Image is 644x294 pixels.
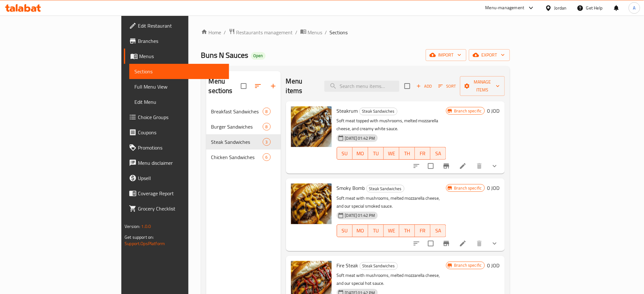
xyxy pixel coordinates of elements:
span: TU [371,149,381,158]
a: Menus [300,28,322,37]
a: Coverage Report [124,186,229,201]
span: Get support on: [125,233,154,241]
a: Support.OpsPlatform [125,239,165,248]
span: Add item [414,81,434,91]
img: Steakrum [291,106,332,147]
h2: Menu items [286,77,317,96]
span: SA [433,149,444,158]
a: Full Menu View [129,79,229,94]
button: show more [487,236,502,251]
span: TH [402,149,412,158]
span: import [431,51,461,59]
div: Jordan [554,4,567,11]
span: WE [386,149,397,158]
a: Choice Groups [124,110,229,125]
a: Restaurants management [229,28,293,37]
span: Sort sections [250,78,266,94]
span: Burger Sandwiches [211,123,263,130]
p: Soft meat with mushrooms, melted mozzarella cheese, and our special smoked sauce. [337,194,446,210]
button: SA [430,224,446,237]
div: items [263,123,271,130]
span: 6 [263,154,270,160]
div: items [263,138,271,146]
a: Edit menu item [459,162,467,170]
span: Manage items [465,78,499,94]
button: Branch-specific-item [439,158,454,174]
span: Upsell [138,174,224,182]
div: Burger Sandwiches8 [206,119,281,134]
a: Branches [124,33,229,49]
p: Soft meat with mushrooms, melted mozzarella cheese, and our special hot sauce. [337,271,446,287]
div: items [263,153,271,161]
span: Full Menu View [134,83,224,90]
button: Add [414,81,434,91]
span: 1.0.0 [141,222,151,231]
span: Sort items [434,81,460,91]
span: export [474,51,505,59]
span: Add [416,83,433,90]
button: export [469,49,510,61]
span: Menu disclaimer [138,159,224,167]
button: TU [368,224,384,237]
span: Sections [134,68,224,75]
span: Chicken Sandwiches [211,153,263,161]
button: FR [415,224,430,237]
span: 3 [263,139,270,145]
div: Steak Sandwiches [359,108,397,115]
span: MO [355,226,366,235]
svg: Show Choices [491,240,498,247]
a: Grocery Checklist [124,201,229,216]
li: / [325,29,327,36]
div: Steak Sandwiches3 [206,134,281,150]
a: Coupons [124,125,229,140]
a: Menus [124,49,229,64]
button: delete [472,158,487,174]
span: Steak Sandwiches [360,262,397,270]
button: import [426,49,466,61]
span: Menus [308,29,322,36]
span: SA [433,226,444,235]
a: Edit Menu [129,94,229,110]
span: Steak Sandwiches [360,108,397,115]
button: TU [368,147,384,160]
span: 8 [263,124,270,130]
nav: breadcrumb [201,28,510,37]
button: Manage items [460,76,505,96]
svg: Show Choices [491,162,498,170]
div: Steak Sandwiches [366,185,404,192]
span: Branches [138,37,224,45]
button: Sort [437,81,458,91]
button: Branch-specific-item [439,236,454,251]
span: [DATE] 01:42 PM [342,212,378,218]
button: sort-choices [409,158,424,174]
span: Restaurants management [236,29,293,36]
span: Coupons [138,129,224,136]
div: Chicken Sandwiches6 [206,150,281,165]
button: TH [399,147,415,160]
div: Steak Sandwiches [360,262,398,270]
div: Menu-management [485,4,525,12]
span: [DATE] 01:42 PM [342,135,378,141]
p: Soft meat topped with mushrooms, melted mozzarella cheese, and creamy white sauce. [337,117,446,133]
span: Breakfast Sandwiches [211,108,263,115]
span: Sort [438,83,456,90]
span: Sections [330,29,348,36]
span: Select to update [424,159,437,173]
button: sort-choices [409,236,424,251]
h6: 0 JOD [487,184,500,192]
span: Menus [139,52,224,60]
span: FR [417,149,428,158]
h6: 0 JOD [487,261,500,270]
button: SU [337,147,353,160]
li: / [295,29,298,36]
span: Open [251,53,266,58]
button: SU [337,224,353,237]
span: A [633,4,636,11]
span: SU [340,226,350,235]
button: FR [415,147,430,160]
span: Branch specific [451,262,484,268]
img: Smoky Bomb [291,184,332,224]
span: FR [417,226,428,235]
